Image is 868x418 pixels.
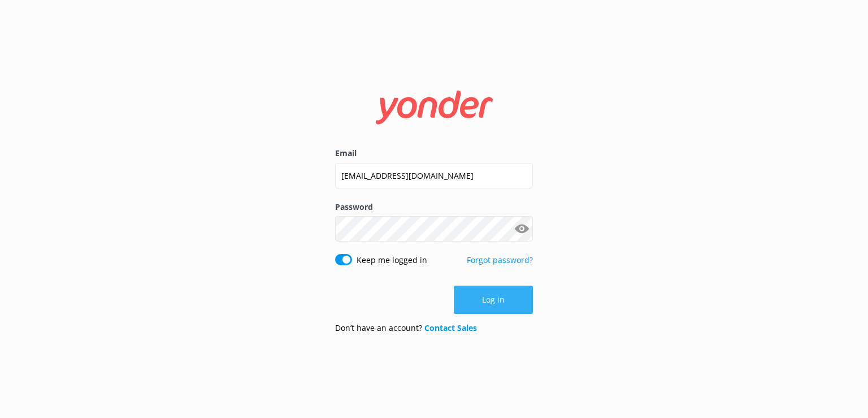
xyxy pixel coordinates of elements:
p: Don’t have an account? [335,322,477,334]
label: Keep me logged in [357,254,427,266]
input: user@emailaddress.com [335,163,533,188]
label: Password [335,201,533,213]
a: Contact Sales [424,322,477,333]
label: Email [335,147,533,160]
button: Log in [454,286,533,314]
a: Forgot password? [467,255,533,265]
button: Show password [510,218,533,240]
